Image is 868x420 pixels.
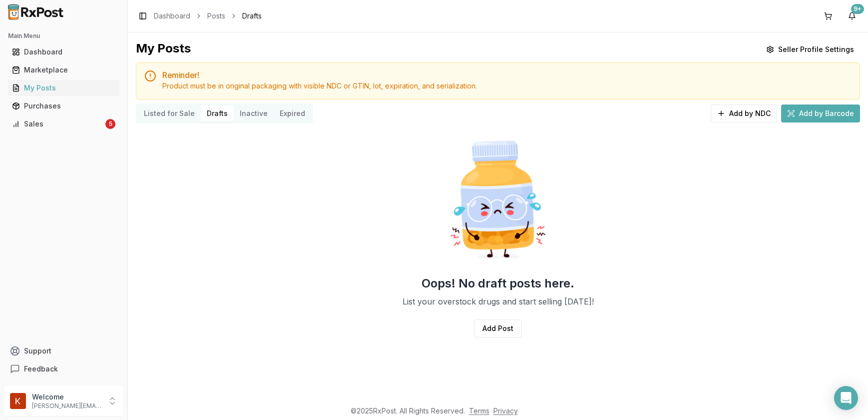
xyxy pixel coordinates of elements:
button: My Posts [4,80,123,96]
div: 5 [105,119,115,129]
a: Dashboard [8,43,119,61]
img: User avatar [10,393,26,409]
a: Add Post [474,319,522,337]
nav: breadcrumb [154,11,262,21]
p: Welcome [32,392,101,402]
button: Dashboard [4,44,123,60]
span: Drafts [242,11,262,21]
div: My Posts [136,40,191,58]
p: List your overstock drugs and start selling [DATE]! [403,295,594,307]
button: 9+ [844,8,860,24]
a: Posts [207,11,225,21]
a: Sales5 [8,115,119,133]
div: Open Intercom Messenger [834,386,858,410]
a: Terms [469,406,489,415]
a: My Posts [8,79,119,97]
button: Add by NDC [711,104,777,122]
button: Marketplace [4,62,123,78]
a: Marketplace [8,61,119,79]
img: RxPost Logo [4,4,68,20]
div: Product must be in original packaging with visible NDC or GTIN, lot, expiration, and serialization. [162,81,852,91]
button: Drafts [201,105,234,121]
h5: Reminder! [162,71,852,79]
img: Sad Pill Bottle [434,135,562,263]
div: Sales [12,119,103,129]
a: Privacy [493,406,518,415]
button: Listed for Sale [138,105,201,121]
button: Expired [274,105,311,121]
h2: Main Menu [8,32,119,40]
div: My Posts [12,83,115,93]
p: [PERSON_NAME][EMAIL_ADDRESS][DOMAIN_NAME] [32,402,101,410]
div: 9+ [851,4,864,14]
span: Feedback [24,364,58,374]
button: Support [4,342,123,360]
button: Inactive [234,105,274,121]
h2: Oops! No draft posts here. [422,275,574,291]
button: Add by Barcode [781,104,860,122]
div: Marketplace [12,65,115,75]
button: Purchases [4,98,123,114]
a: Dashboard [154,11,190,21]
div: Dashboard [12,47,115,57]
div: Purchases [12,101,115,111]
button: Seller Profile Settings [760,40,860,58]
button: Feedback [4,360,123,378]
a: Purchases [8,97,119,115]
button: Sales5 [4,116,123,132]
